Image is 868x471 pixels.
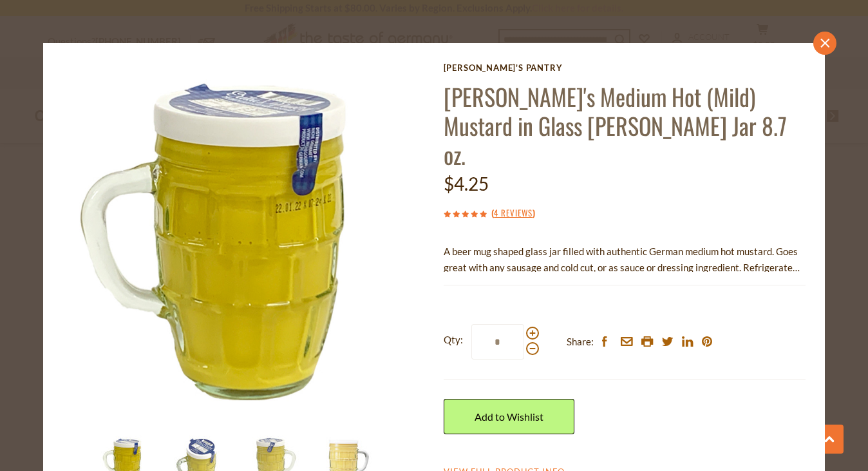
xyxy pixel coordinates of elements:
[444,79,787,171] a: [PERSON_NAME]'s Medium Hot (Mild) Mustard in Glass [PERSON_NAME] Jar 8.7 oz.
[444,173,489,195] span: $4.25
[471,324,524,360] input: Qty:
[444,399,574,434] a: Add to Wishlist
[444,332,463,348] strong: Qty:
[567,334,594,350] span: Share:
[494,206,533,220] a: 4 Reviews
[491,206,535,219] span: ( )
[444,62,806,73] a: [PERSON_NAME]'s Pantry
[444,244,806,276] p: A beer mug shaped glass jar filled with authentic German medium hot mustard. Goes great with any ...
[420,62,778,421] img: Erika's Medium Hot (Mild) Mustard in Glass Stein Jar 8.7 oz.
[62,62,420,421] img: Erika's Medium Hot (Mild) Mustard in Glass Stein Jar 8.7 oz.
